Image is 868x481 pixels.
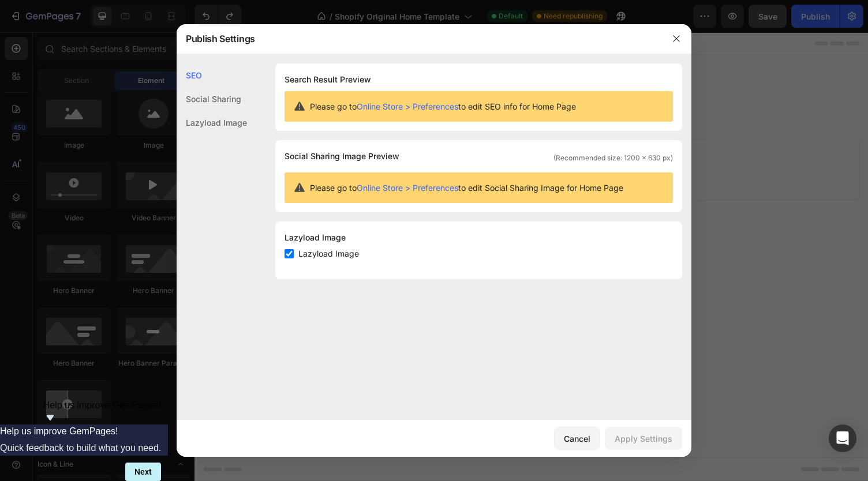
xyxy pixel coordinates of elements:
[357,183,458,193] a: Online Store > Preferences
[311,143,373,153] span: from URL or image
[564,433,590,445] div: Cancel
[397,129,467,141] div: Add blank section
[298,247,359,261] span: Lazyload Image
[216,143,295,153] span: inspired by CRO experts
[554,427,600,450] button: Cancel
[357,102,458,111] a: Online Store > Preferences
[615,433,672,445] div: Apply Settings
[310,182,623,194] span: Please go to to edit Social Sharing Image for Home Page
[315,47,392,63] div: Rich Text Editor. Editing area: main
[177,24,661,54] div: Publish Settings
[43,400,162,410] span: Help us improve GemPages!
[319,103,374,115] span: Add section
[177,87,247,111] div: Social Sharing
[177,111,247,134] div: Lazyload Image
[388,143,474,153] span: then drag & drop elements
[295,42,398,68] a: Rich Text Editor. Editing area: main
[313,129,373,141] div: Generate layout
[285,73,673,87] h1: Search Result Preview
[605,427,682,450] button: Apply Settings
[285,231,673,245] div: Lazyload Image
[553,153,673,163] span: (Recommended size: 1200 x 630 px)
[829,424,856,452] div: Open Intercom Messenger
[285,149,399,163] span: Social Sharing Image Preview
[315,47,392,63] p: [PERSON_NAME]
[222,129,292,141] div: Choose templates
[177,63,247,87] div: SEO
[310,100,576,112] span: Please go to to edit SEO info for Home Page
[43,400,162,424] button: Show survey - Help us improve GemPages!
